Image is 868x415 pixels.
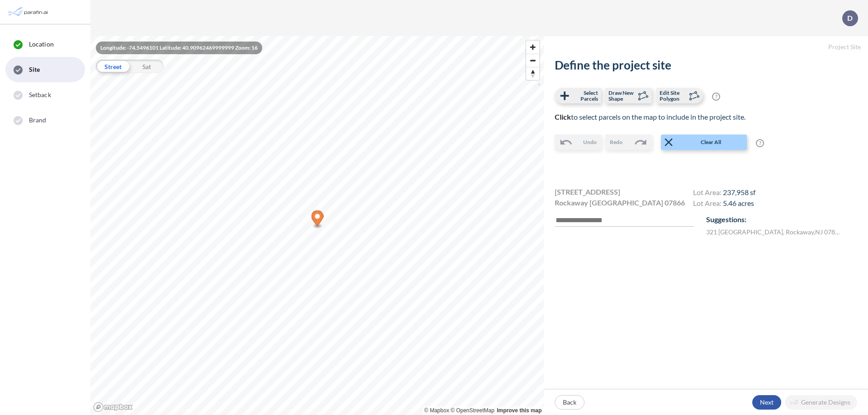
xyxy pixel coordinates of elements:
[425,407,449,414] a: Mapbox
[583,138,597,146] span: Undo
[29,40,54,49] span: Location
[706,214,857,225] p: Suggestions:
[609,90,635,102] span: Draw New Shape
[555,112,571,121] b: Click
[29,116,47,125] span: Brand
[675,138,746,146] span: Clear All
[610,138,623,146] span: Redo
[555,197,685,208] span: Rockaway [GEOGRAPHIC_DATA] 07866
[693,188,755,199] h4: Lot Area:
[93,402,133,412] a: Mapbox homepage
[555,135,601,150] button: Undo
[555,58,857,72] h2: Define the project site
[660,90,686,102] span: Edit Site Polygon
[311,210,324,229] div: Map marker
[723,199,754,207] span: 5.46 acres
[96,42,262,54] div: Longitude: -74.5496101 Latitude: 40.90962469999999 Zoom: 16
[90,36,544,415] canvas: Map
[847,14,853,22] p: D
[526,67,539,80] button: Reset bearing to north
[526,41,539,54] button: Zoom in
[555,187,620,197] span: [STREET_ADDRESS]
[723,188,755,196] span: 237,958 sf
[693,199,755,210] h4: Lot Area:
[29,90,51,99] span: Setback
[526,54,539,67] button: Zoom out
[96,60,130,73] div: Street
[571,90,598,102] span: Select Parcels
[7,4,51,20] img: Parafin
[29,65,40,74] span: Site
[555,395,585,410] button: Back
[130,60,164,73] div: Sat
[712,93,720,101] span: ?
[563,398,576,407] p: Back
[526,54,539,67] span: Zoom out
[544,36,868,58] h5: Project Site
[752,395,781,410] button: Next
[756,139,764,147] span: ?
[706,227,842,237] label: 321 [GEOGRAPHIC_DATA] , Rockaway , NJ 07866 , US
[451,407,495,414] a: OpenStreetMap
[605,135,652,150] button: Redo
[661,135,747,150] button: Clear All
[555,112,745,121] span: to select parcels on the map to include in the project site.
[497,407,542,414] a: Improve this map
[526,67,539,80] span: Reset bearing to north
